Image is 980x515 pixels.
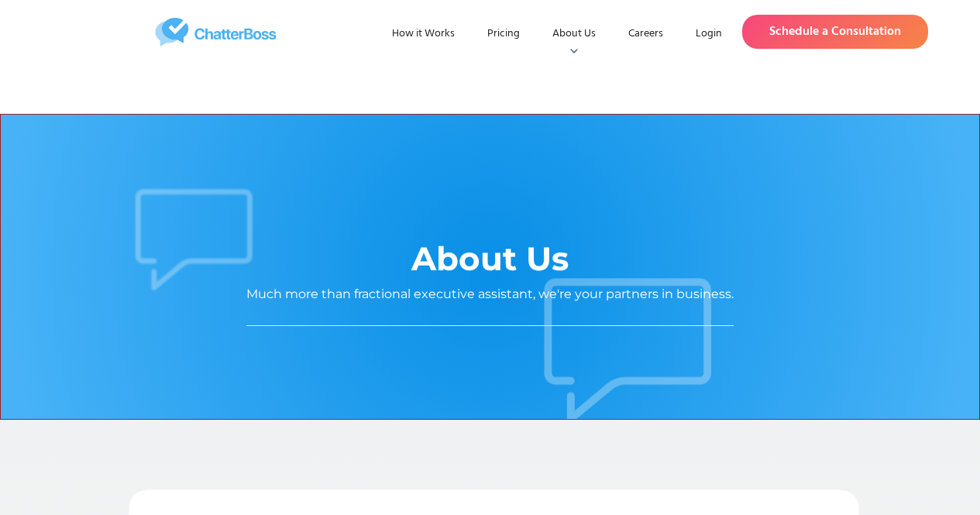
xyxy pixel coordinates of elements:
div: Much more than fractional executive assistant, we're your partners in business. [246,287,734,302]
a: Login [683,20,734,48]
a: How it Works [380,20,467,48]
a: home [52,18,380,46]
a: Schedule a Consultation [742,15,928,49]
div: About Us [552,26,596,42]
a: Pricing [475,20,532,48]
h1: About Us [411,239,569,279]
a: Careers [616,20,676,48]
div: About Us [540,20,608,48]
